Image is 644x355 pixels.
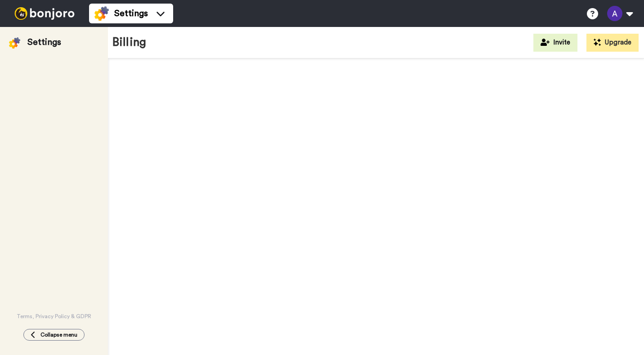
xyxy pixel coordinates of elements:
[23,329,85,341] button: Collapse menu
[9,37,20,49] img: settings-colored.svg
[27,36,61,49] div: Settings
[94,6,109,21] img: settings-colored.svg
[11,7,78,20] img: bj-logo-header-white.svg
[112,36,146,49] h1: Billing
[114,7,148,20] span: Settings
[40,331,77,338] span: Collapse menu
[533,34,577,52] button: Invite
[586,34,639,52] button: Upgrade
